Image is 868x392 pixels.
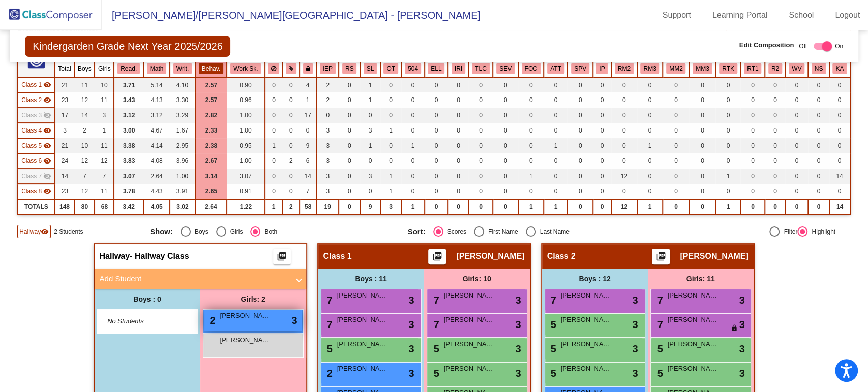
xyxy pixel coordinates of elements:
[431,251,443,266] mat-icon: picture_as_pdf
[693,63,712,74] button: MM3
[689,92,715,108] td: 0
[663,77,689,92] td: 0
[43,96,51,104] mat-icon: visibility
[300,77,316,92] td: 4
[544,108,567,123] td: 0
[739,40,794,50] span: Edit Composition
[316,138,339,153] td: 3
[43,111,51,119] mat-icon: visibility_off
[493,153,518,169] td: 0
[55,108,75,123] td: 17
[518,77,544,92] td: 0
[425,108,448,123] td: 0
[785,123,807,138] td: 0
[715,153,740,169] td: 0
[544,77,567,92] td: 0
[360,108,380,123] td: 0
[227,153,265,169] td: 1.00
[18,138,55,153] td: LaPlante Emily - LaPlante
[227,123,265,138] td: 1.00
[663,108,689,123] td: 0
[544,153,567,169] td: 0
[567,60,592,77] th: Super Parent Volunteer
[265,153,283,169] td: 0
[21,141,42,150] span: Class 5
[611,77,637,92] td: 0
[425,92,448,108] td: 0
[320,63,336,74] button: IEP
[265,92,283,108] td: 0
[401,108,424,123] td: 0
[342,63,356,74] button: RS
[596,63,608,74] button: IP
[18,123,55,138] td: No teacher - No Class Name
[448,60,468,77] th: Individualized Reading Intervention Plan
[74,153,95,169] td: 12
[740,60,765,77] th: Retained in 1st grade
[544,92,567,108] td: 0
[765,77,785,92] td: 0
[611,138,637,153] td: 0
[567,123,592,138] td: 0
[808,77,829,92] td: 0
[829,123,850,138] td: 0
[468,60,493,77] th: Beh: Needs Extra Care
[114,123,143,138] td: 3.00
[74,138,95,153] td: 10
[380,60,402,77] th: Occupational Therapy
[195,153,227,169] td: 2.67
[715,108,740,123] td: 0
[265,77,283,92] td: 0
[547,63,564,74] button: ATT
[593,92,611,108] td: 0
[567,77,592,92] td: 0
[637,77,663,92] td: 0
[493,108,518,123] td: 0
[316,108,339,123] td: 0
[789,63,804,74] button: WV
[282,60,300,77] th: Keep with students
[74,169,95,184] td: 7
[611,60,637,77] th: Reading MTSS Tier 2
[593,123,611,138] td: 0
[143,138,170,153] td: 4.14
[114,138,143,153] td: 3.38
[339,77,360,92] td: 0
[765,92,785,108] td: 0
[55,77,75,92] td: 21
[195,77,227,92] td: 2.57
[689,60,715,77] th: Math MTSS Tier 3
[663,92,689,108] td: 0
[170,92,195,108] td: 3.30
[95,138,114,153] td: 11
[227,108,265,123] td: 1.00
[835,42,843,51] span: On
[300,123,316,138] td: 0
[339,60,360,77] th: Resource Support
[227,77,265,92] td: 0.90
[170,138,195,153] td: 2.95
[518,108,544,123] td: 0
[744,63,761,74] button: RT1
[300,92,316,108] td: 1
[227,138,265,153] td: 0.95
[829,92,850,108] td: 0
[765,138,785,153] td: 0
[468,77,493,92] td: 0
[405,63,421,74] button: 504
[143,153,170,169] td: 4.08
[95,108,114,123] td: 3
[829,153,850,169] td: 0
[765,108,785,123] td: 0
[468,123,493,138] td: 0
[740,138,765,153] td: 0
[637,108,663,123] td: 0
[265,123,283,138] td: 0
[55,138,75,153] td: 21
[493,77,518,92] td: 0
[95,269,306,289] mat-expansion-panel-header: Add Student
[265,138,283,153] td: 1
[227,92,265,108] td: 0.96
[654,7,699,23] a: Support
[21,80,42,89] span: Class 1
